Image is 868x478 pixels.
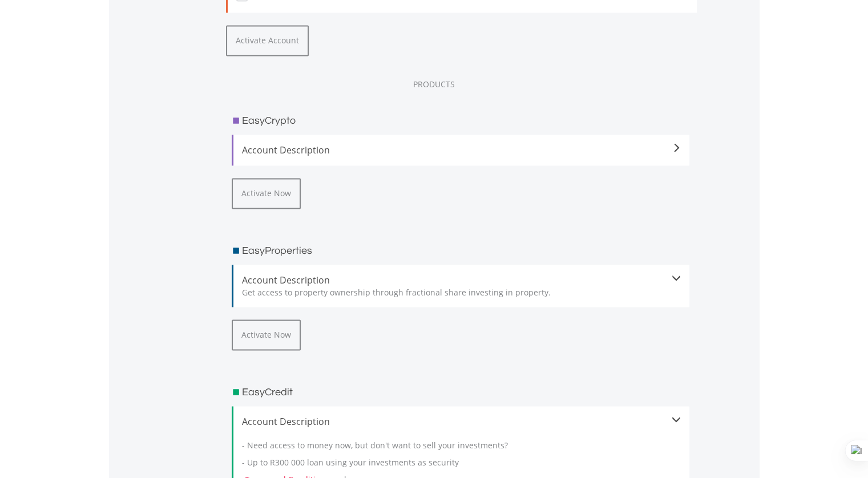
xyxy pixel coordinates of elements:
[242,457,681,468] p: - Up to R300 000 loan using your investments as security
[242,384,293,400] h3: EasyCredit
[242,243,312,259] h3: EasyProperties
[242,415,681,428] span: Account Description
[242,113,296,129] h3: EasyCrypto
[232,178,301,209] button: Activate Now
[226,25,309,56] button: Activate Account
[242,440,681,451] p: - Need access to money now, but don't want to sell your investments?
[232,319,301,350] button: Activate Now
[242,143,681,157] span: Account Description
[118,79,751,90] div: PRODUCTS
[242,273,681,287] span: Account Description
[242,287,551,298] span: Get access to property ownership through fractional share investing in property.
